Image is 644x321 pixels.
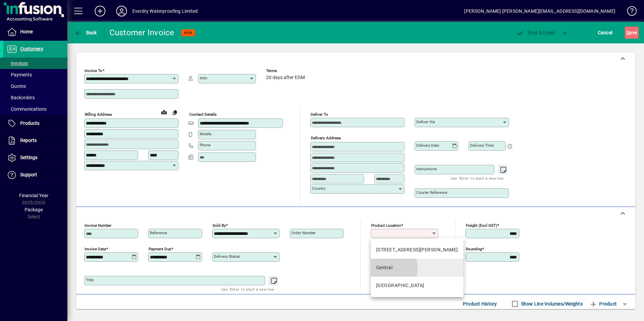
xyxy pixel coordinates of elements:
button: Product [586,298,620,310]
a: Products [3,115,67,132]
a: Backorders [3,92,67,103]
mat-label: Title [86,278,94,282]
mat-hint: Use 'Enter' to start a new line [221,285,274,293]
span: Communications [7,106,46,112]
span: 20 days after EOM [266,75,305,80]
mat-label: Courier Reference [416,190,447,195]
div: [PERSON_NAME] [PERSON_NAME][EMAIL_ADDRESS][DOMAIN_NAME] [464,6,615,16]
div: [STREET_ADDRESS][PERSON_NAME] [376,246,458,253]
a: Reports [3,132,67,149]
a: Quotes [3,80,67,92]
span: Package [25,207,43,212]
a: Support [3,167,67,183]
span: Backorders [7,95,35,100]
span: ost & Email [516,30,555,35]
mat-label: Mobile [200,132,212,136]
button: Copy to Delivery address [169,107,180,118]
mat-label: Invoice To [85,68,102,73]
span: Product [589,298,617,309]
a: Settings [3,149,67,166]
mat-label: Reference [150,230,167,235]
span: Cancel [598,27,613,38]
span: Settings [20,155,37,160]
a: Invoices [3,58,67,69]
span: Product History [463,298,497,309]
div: [GEOGRAPHIC_DATA] [376,282,424,289]
span: Quotes [7,83,26,89]
mat-label: Delivery status [214,254,240,259]
a: Knowledge Base [622,1,636,23]
a: Payments [3,69,67,80]
div: Everdry Waterproofing Limited [132,6,198,16]
mat-option: 14 Tanya Street [371,241,463,259]
mat-label: Delivery time [470,143,494,148]
span: ave [626,27,637,38]
span: Support [20,172,37,177]
mat-label: Instructions [416,167,437,171]
button: Save [625,27,639,39]
mat-label: Product location [371,223,401,228]
button: Cancel [596,27,614,39]
mat-label: Country [312,186,325,191]
mat-label: Attn [200,76,207,80]
div: Customer Invoice [109,27,174,38]
button: Product History [460,298,500,310]
mat-label: Deliver via [416,119,435,124]
mat-option: Central [371,259,463,277]
span: Products [20,120,39,126]
mat-label: Order number [291,230,316,235]
mat-hint: Use 'Enter' to start a new line [451,174,504,182]
button: Add [89,5,111,17]
a: Communications [3,103,67,115]
span: Terms [266,69,307,73]
mat-label: Rounding [466,247,482,251]
span: Home [20,29,33,34]
span: Reports [20,138,37,143]
span: S [626,30,629,35]
a: View on map [159,107,169,117]
span: Financial Year [19,193,49,198]
a: Home [3,24,67,40]
mat-label: Invoice number [85,223,111,228]
span: P [528,30,531,35]
button: Profile [111,5,132,17]
button: Back [73,27,99,39]
div: Central [376,264,392,271]
button: Post & Email [513,27,558,39]
mat-label: Sold by [213,223,226,228]
span: Payments [7,72,32,77]
mat-option: Queenstown [371,277,463,294]
mat-label: Deliver To [311,112,328,117]
mat-label: Invoice date [85,247,106,251]
span: Invoices [7,61,28,66]
mat-label: Payment due [149,247,171,251]
span: Customers [20,46,43,51]
mat-label: Delivery date [416,143,439,148]
mat-label: Phone [200,143,211,147]
label: Show Line Volumes/Weights [520,300,583,307]
app-page-header-button: Back [67,27,104,39]
mat-label: Freight (excl GST) [466,223,497,228]
span: NEW [184,31,192,35]
span: Back [74,30,97,35]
